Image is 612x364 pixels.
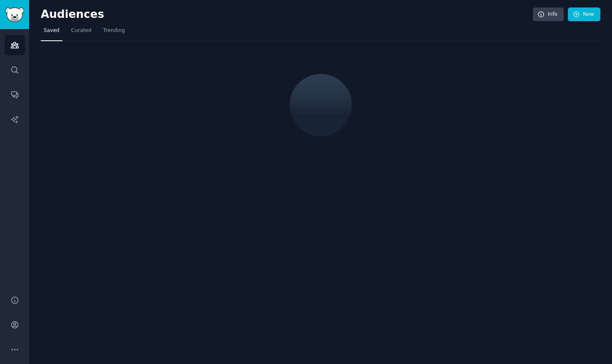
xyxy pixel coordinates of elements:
[41,8,533,21] h2: Audiences
[100,24,128,41] a: Trending
[568,7,600,22] a: New
[44,27,59,34] span: Saved
[41,24,62,41] a: Saved
[68,24,94,41] a: Curated
[71,27,92,34] span: Curated
[103,27,125,34] span: Trending
[533,7,564,22] a: Info
[5,7,24,22] img: GummySearch logo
